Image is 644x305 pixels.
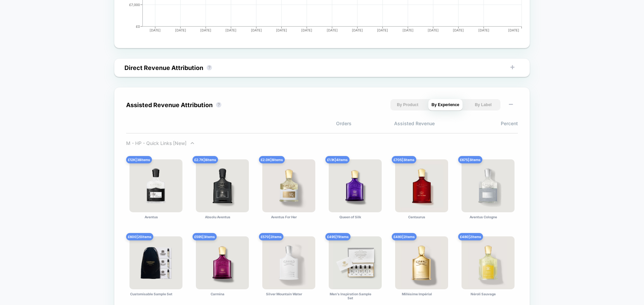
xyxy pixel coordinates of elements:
button: ? [216,102,221,107]
span: Percent [435,121,518,126]
div: £ 600 | 20 items [126,233,153,240]
tspan: [DATE] [301,28,312,32]
img: Silver Mountain Water [262,236,315,289]
div: Centaurus [395,215,438,223]
img: Centaurus [395,159,448,212]
tspan: [DATE] [150,28,161,32]
img: Aventus Cologne [462,159,515,212]
tspan: [DATE] [200,28,211,32]
div: £ 675 | 3 items [458,156,482,163]
tspan: [DATE] [175,28,186,32]
span: Orders [268,121,352,126]
div: Assisted Revenue Attribution [126,101,213,108]
img: Aventus [129,159,182,212]
div: M - HP - Quick Links [New] [126,140,303,146]
div: £ 480 | 2 items [458,233,483,240]
tspan: [DATE] [377,28,388,32]
div: £ 12K | 38 items [126,156,152,163]
div: £ 705 | 3 items [392,156,416,163]
img: Men's Inspiration Sample Set [329,236,382,289]
div: Queen of Silk [329,215,372,223]
tspan: £0 [136,24,140,28]
div: £ 2.0K | 8 items [259,156,285,163]
div: £ 570 | 2 items [259,233,283,240]
div: Direct Revenue Attribution [124,64,203,71]
div: £ 2.7K | 8 items [193,156,218,163]
img: Millésime Impérial [395,236,448,289]
tspan: [DATE] [402,28,414,32]
div: Customisable Sample Set [129,292,173,300]
tspan: [DATE] [453,28,464,32]
tspan: [DATE] [276,28,287,32]
div: Millésime Impérial [395,292,438,300]
div: Aventus [129,215,173,223]
img: Absolu Aventus [196,159,249,212]
tspan: [DATE] [225,28,236,32]
div: Néroli Sauvage [462,292,505,300]
tspan: [DATE] [478,28,489,32]
div: £ 495 | 11 items [325,233,351,240]
div: Carmina [196,292,239,300]
img: Customisable Sample Set [129,236,182,289]
tspan: £7,000 [129,3,140,7]
tspan: [DATE] [428,28,439,32]
div: £ 595 | 3 items [193,233,217,240]
tspan: [DATE] [508,28,519,32]
button: By Experience [428,99,463,110]
img: Queen of Silk [329,159,382,212]
tspan: [DATE] [327,28,338,32]
span: Assisted Revenue [352,121,435,126]
tspan: [DATE] [352,28,363,32]
div: Silver Mountain Water [262,292,306,300]
div: £ 1.1K | 4 items [325,156,350,163]
img: Aventus For Her [262,159,315,212]
tspan: [DATE] [251,28,262,32]
div: £ 480 | 2 items [392,233,417,240]
div: Absolu Aventus [196,215,239,223]
div: Men's Inspiration Sample Set [329,292,372,300]
button: By Product [390,99,425,110]
img: Carmina [196,236,249,289]
button: ? [207,65,212,70]
div: Aventus For Her [262,215,306,223]
img: Néroli Sauvage [462,236,515,289]
div: Aventus Cologne [462,215,505,223]
button: By Label [466,99,500,110]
